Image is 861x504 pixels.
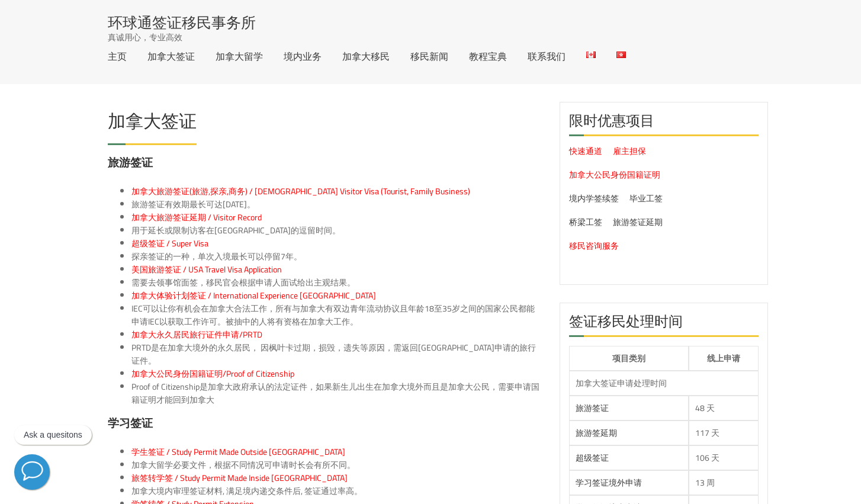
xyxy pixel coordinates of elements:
li: PRTD是在加拿大境外的永久居民， 因枫叶卡过期，损毁，遗失等原因，需返回[GEOGRAPHIC_DATA]申请的旅行证件。 [131,341,542,367]
li: 旅游签证有效期最长可达[DATE]。 [131,198,542,211]
h2: 限时优惠项目 [569,111,759,136]
a: 学习签证境外申请 [576,475,642,490]
a: 桥梁工签 [569,214,602,230]
a: 加拿大公民身份国籍证明 [569,167,660,182]
td: 13 周 [689,470,759,495]
a: 旅签转学签 / Study Permit Made Inside [GEOGRAPHIC_DATA] [131,470,348,486]
a: 加拿大体验计划签证 / International Experience [GEOGRAPHIC_DATA] [131,288,376,303]
li: 用于延长或限制访客在[GEOGRAPHIC_DATA]的逗留时间。 [131,224,542,237]
a: 加拿大旅游签证延期 / Visitor Record [131,210,262,225]
a: 加拿大公民身份国籍证明/Proof of Citizenship [131,366,294,381]
a: 毕业工签 [629,191,663,206]
a: 环球通签证移民事务所 [108,15,256,30]
a: 超级签证 / Super Visa [131,236,208,251]
strong: 学习签证 [108,412,153,434]
h2: 签证移民处理时间 [569,312,759,337]
a: 加拿大永久居民旅行证件申请/PRTD [131,327,262,342]
a: 境内业务 [284,52,322,61]
a: 境内学签续签 [569,191,619,206]
a: 加拿大留学 [216,52,263,61]
h2: 加拿大签证 [108,112,197,136]
a: 移民咨询服务 [569,238,619,253]
a: 教程宝典 [469,52,507,61]
li: 探亲签证的一种，单次入境最长可以停留7年。 [131,250,542,263]
a: 旅游签证延期 [613,214,663,230]
div: 加拿大签证申请处理时间 [576,377,752,389]
a: 雇主担保 [613,143,646,159]
a: 加拿大旅游签证(旅游,探亲,商务) / [DEMOGRAPHIC_DATA] Visitor Visa (Tourist, Family Business) [131,184,470,199]
li: IEC可以让你有机会在加拿大合法工作，所有与加拿大有双边青年流动协议且年龄18至35岁之间的国家公民都能申请IEC以获取工作许可。被抽中的人将有资格在加拿大工作。 [131,302,542,328]
a: 快速通道 [569,143,602,159]
p: Ask a quesitons [24,430,82,440]
strong: 旅游签证 [108,152,153,173]
a: 移民新闻 [410,52,448,61]
a: 联系我们 [528,52,566,61]
span: 真诚用心，专业高效 [108,31,182,43]
li: 需要去领事馆面签，移民官会根据申请人面试给出主观结果。 [131,276,542,289]
a: 学生签证 / Study Permit Made Outside [GEOGRAPHIC_DATA] [131,444,345,460]
a: 主页 [108,52,127,61]
a: 旅游签延期 [576,425,617,441]
img: 繁体 [616,52,626,58]
td: 117 天 [689,420,759,445]
a: 超级签证 [576,450,609,466]
li: 加拿大境内审理签证材料, 满足境内递交条件后, 签证通过率高。 [131,484,542,497]
a: 旅游签证 [576,400,609,416]
a: 加拿大签证 [147,52,195,61]
img: EN [586,52,596,58]
li: Proof of Citizenship是加拿大政府承认的法定证件，如果新生儿出生在加拿大境外而且是加拿大公民，需要申请国籍证明才能回到加拿大 [131,380,542,406]
a: 加拿大移民 [342,52,390,61]
a: 美国旅游签证 / USA Travel Visa Application [131,262,282,277]
th: 项目类别 [569,346,689,371]
td: 106 天 [689,445,759,470]
td: 48 天 [689,396,759,420]
li: 加拿大留学必要文件，根据不同情况可申请时长会有所不同。 [131,458,542,471]
th: 线上申请 [689,346,759,371]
